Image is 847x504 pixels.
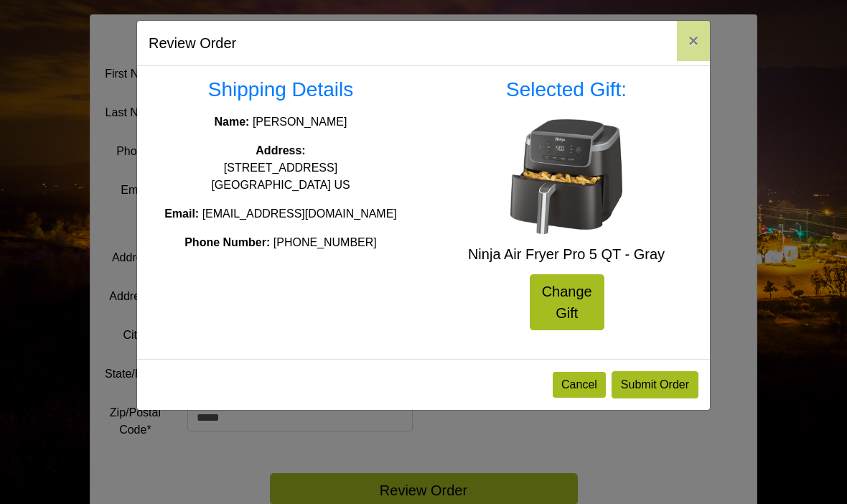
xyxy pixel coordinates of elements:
[688,31,698,50] span: ×
[184,236,270,248] strong: Phone Number:
[434,78,698,102] h3: Selected Gift:
[202,207,397,220] span: [EMAIL_ADDRESS][DOMAIN_NAME]
[509,119,624,234] img: Ninja Air Fryer Pro 5 QT - Gray
[434,246,698,263] h5: Ninja Air Fryer Pro 5 QT - Gray
[553,372,606,398] button: Cancel
[149,78,413,102] h3: Shipping Details
[253,116,347,128] span: [PERSON_NAME]
[273,236,377,248] span: [PHONE_NUMBER]
[164,207,199,220] strong: Email:
[256,144,305,157] strong: Address:
[677,21,710,61] button: Close
[612,371,698,398] button: Submit Order
[215,116,250,128] strong: Name:
[211,162,350,191] span: [STREET_ADDRESS] [GEOGRAPHIC_DATA] US
[149,32,236,54] h5: Review Order
[530,274,604,330] a: Change Gift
